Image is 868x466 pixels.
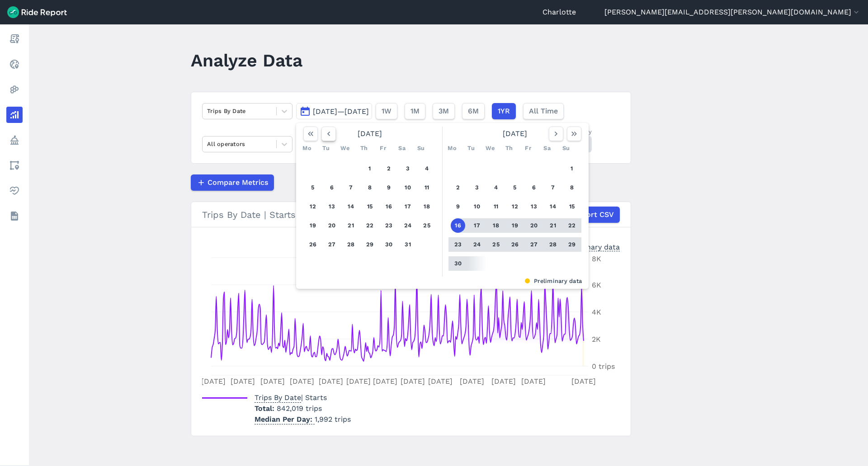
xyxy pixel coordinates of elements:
[470,237,484,252] button: 24
[573,209,614,220] span: Export CSV
[382,218,396,233] button: 23
[319,141,333,155] div: Tu
[489,218,503,233] button: 18
[191,48,302,73] h1: Analyze Data
[6,132,23,148] a: Policy
[521,141,535,155] div: Fr
[201,377,226,386] tspan: [DATE]
[420,161,434,176] button: 4
[464,141,478,155] div: Tu
[325,218,339,233] button: 20
[306,237,320,252] button: 26
[255,393,327,402] span: | Starts
[420,218,434,233] button: 25
[363,237,377,252] button: 29
[523,103,564,119] button: All Time
[498,106,510,117] span: 1YR
[346,377,371,386] tspan: [DATE]
[592,281,601,289] tspan: 6K
[191,174,274,191] button: Compare Metrics
[255,391,301,403] span: Trips By Date
[433,103,455,119] button: 3M
[395,141,409,155] div: Sa
[300,141,314,155] div: Mo
[508,180,522,195] button: 5
[255,404,277,413] span: Total
[470,180,484,195] button: 3
[382,180,396,195] button: 9
[470,199,484,214] button: 10
[296,103,372,119] button: [DATE]—[DATE]
[559,141,573,155] div: Su
[460,377,484,386] tspan: [DATE]
[489,237,503,252] button: 25
[363,218,377,233] button: 22
[565,218,579,233] button: 22
[382,199,396,214] button: 16
[492,103,516,119] button: 1YR
[401,161,415,176] button: 3
[462,103,485,119] button: 6M
[319,377,343,386] tspan: [DATE]
[363,161,377,176] button: 1
[491,377,516,386] tspan: [DATE]
[489,180,503,195] button: 4
[420,180,434,195] button: 11
[6,183,23,199] a: Health
[546,218,560,233] button: 21
[401,180,415,195] button: 10
[325,199,339,214] button: 13
[451,199,465,214] button: 9
[410,106,420,117] span: 1M
[592,362,615,371] tspan: 0 trips
[508,237,522,252] button: 26
[565,237,579,252] button: 29
[260,377,285,386] tspan: [DATE]
[255,412,315,424] span: Median Per Day
[527,199,541,214] button: 13
[6,157,23,174] a: Areas
[300,127,440,141] div: [DATE]
[376,141,390,155] div: Fr
[344,218,358,233] button: 21
[502,141,516,155] div: Th
[363,180,377,195] button: 8
[382,161,396,176] button: 2
[401,237,415,252] button: 31
[527,180,541,195] button: 6
[290,377,314,386] tspan: [DATE]
[6,81,23,98] a: Heatmaps
[382,237,396,252] button: 30
[7,6,67,18] img: Ride Report
[468,106,479,117] span: 6M
[428,377,453,386] tspan: [DATE]
[529,106,558,117] span: All Time
[306,180,320,195] button: 5
[546,199,560,214] button: 14
[255,414,351,425] p: 1,992 trips
[592,335,601,344] tspan: 2K
[565,199,579,214] button: 15
[306,199,320,214] button: 12
[401,218,415,233] button: 24
[303,277,582,285] div: Preliminary data
[6,31,23,47] a: Report
[6,56,23,72] a: Realtime
[565,180,579,195] button: 8
[231,377,255,386] tspan: [DATE]
[344,237,358,252] button: 28
[376,103,397,119] button: 1W
[6,208,23,224] a: Datasets
[306,218,320,233] button: 19
[483,141,497,155] div: We
[451,237,465,252] button: 23
[420,199,434,214] button: 18
[527,218,541,233] button: 20
[363,199,377,214] button: 15
[562,242,620,251] div: Preliminary data
[382,106,392,117] span: 1W
[439,106,449,117] span: 3M
[338,141,352,155] div: We
[604,7,861,18] button: [PERSON_NAME][EMAIL_ADDRESS][PERSON_NAME][DOMAIN_NAME]
[540,141,554,155] div: Sa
